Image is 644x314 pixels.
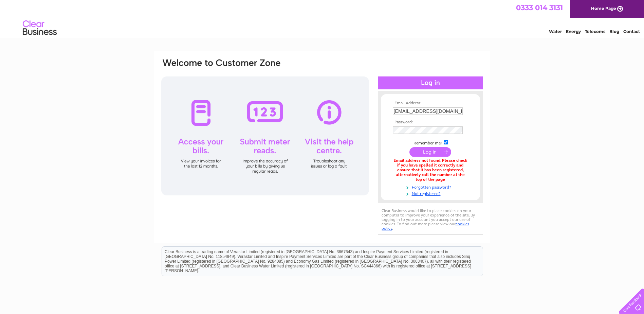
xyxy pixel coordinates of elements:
[393,190,470,196] a: Not registered?
[162,4,483,33] div: Clear Business is a trading name of Verastar Limited (registered in [GEOGRAPHIC_DATA] No. 3667643...
[609,29,619,34] a: Blog
[549,29,562,34] a: Water
[391,139,470,146] td: Remember me?
[391,120,470,125] th: Password:
[393,158,468,182] div: Email address not found. Please check if you have spelled it correctly and ensure that it has bee...
[393,184,470,190] a: Forgotten password?
[409,147,451,157] input: Submit
[22,18,57,38] img: logo.png
[623,29,640,34] a: Contact
[566,29,581,34] a: Energy
[382,222,469,231] a: cookies policy
[585,29,605,34] a: Telecoms
[391,101,470,106] th: Email Address:
[378,205,483,234] div: Clear Business would like to place cookies on your computer to improve your experience of the sit...
[516,3,563,12] a: 0333 014 3131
